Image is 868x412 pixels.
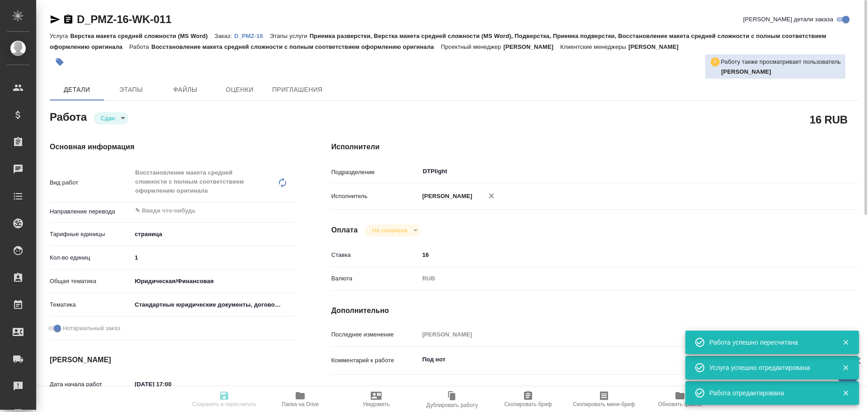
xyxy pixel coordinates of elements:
p: Направление перевода [50,207,132,216]
span: Уведомить [363,401,390,407]
button: Не оплачена [369,227,410,234]
button: Скопировать бриф [490,387,566,412]
span: [PERSON_NAME] детали заказа [743,15,833,24]
input: ✎ Введи что-нибудь [132,378,211,391]
button: Скопировать ссылку [63,14,74,25]
p: [PERSON_NAME] [628,43,685,50]
span: Файлы [164,84,207,95]
div: RUB [419,271,814,286]
p: Верстка макета средней сложности (MS Word) [70,33,214,39]
span: Нотариальный заказ [63,324,120,333]
input: Пустое поле [419,328,814,341]
p: Приемка разверстки, Верстка макета средней сложности (MS Word), Подверстка, Приемка подверстки, В... [50,33,826,50]
button: Обновить файлы [642,387,718,412]
a: D_PMZ-16-WK-011 [77,13,171,25]
textarea: Под нот [419,352,814,367]
p: Последнее изменение [331,330,419,339]
p: Услуга [50,33,70,39]
div: Стандартные юридические документы, договоры, уставы [132,297,295,313]
div: страница [132,227,295,242]
button: Скопировать ссылку для ЯМессенджера [50,14,61,25]
p: Восстановление макета средней сложности с полным соответствием оформлению оригинала [151,43,441,50]
p: Кол-во единиц [50,253,132,262]
input: ✎ Введи что-нибудь [132,251,295,264]
h4: [PERSON_NAME] [50,355,295,365]
span: Детали [55,84,99,95]
div: Работа отредактирована [709,388,829,398]
button: Папка на Drive [262,387,338,412]
button: Сохранить и пересчитать [186,387,262,412]
div: Услуга успешно отредактирована [709,363,829,372]
button: Дублировать работу [414,387,490,412]
span: Приглашения [272,84,323,95]
button: Закрыть [836,364,855,372]
p: [PERSON_NAME] [419,192,472,201]
h2: Работа [50,108,87,124]
h4: Дополнительно [331,305,858,316]
p: Дата начала работ [50,380,132,389]
span: Этапы [109,84,153,95]
p: Работа [129,43,151,50]
button: Закрыть [836,389,855,397]
p: Комментарий к работе [331,356,419,365]
p: D_PMZ-16 [234,33,270,39]
p: Тематика [50,300,132,309]
input: ✎ Введи что-нибудь [419,248,814,261]
button: Уведомить [338,387,414,412]
button: Закрыть [836,338,855,346]
span: Сохранить и пересчитать [192,401,256,407]
span: Скопировать бриф [504,401,552,407]
p: Тарифные единицы [50,230,132,239]
p: Васильева Ольга [721,67,841,76]
button: Добавить тэг [50,52,70,72]
span: Скопировать мини-бриф [573,401,635,407]
h4: Исполнители [331,142,858,152]
span: Папка на Drive [282,401,319,407]
span: Оценки [218,84,261,95]
div: Сдан [365,224,420,237]
div: Работа успешно пересчитана [709,338,829,347]
p: Ставка [331,251,419,260]
p: Общая тематика [50,277,132,286]
p: Этапы услуги [270,33,310,39]
h4: Основная информация [50,142,295,152]
p: Работу также просматривает пользователь [721,57,841,66]
button: Скопировать мини-бриф [566,387,642,412]
input: ✎ Введи что-нибудь [134,205,262,216]
button: Сдан [98,114,118,122]
button: Open [809,170,811,172]
span: Обновить файлы [658,401,702,407]
p: Исполнитель [331,192,419,201]
b: [PERSON_NAME] [721,68,771,75]
div: Юридическая/Финансовая [132,274,295,289]
h2: 16 RUB [810,112,848,127]
p: Заказ: [214,33,234,39]
div: Сдан [94,112,128,124]
p: [PERSON_NAME] [503,43,560,50]
button: Удалить исполнителя [481,186,501,206]
p: Валюта [331,274,419,283]
p: Проектный менеджер [441,43,503,50]
p: Вид работ [50,178,132,187]
h4: Оплата [331,225,358,236]
p: Клиентские менеджеры [560,43,628,50]
span: Дублировать работу [426,402,478,408]
button: Open [290,210,292,212]
p: Подразделение [331,168,419,177]
a: D_PMZ-16 [234,32,270,39]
